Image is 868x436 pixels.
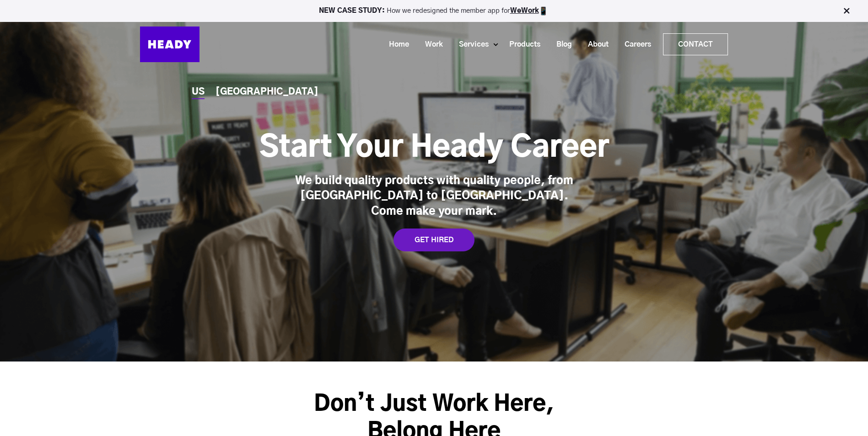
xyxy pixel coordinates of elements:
[140,27,199,62] img: Heady_Logo_Web-01 (1)
[377,36,414,53] a: Home
[447,36,493,53] a: Services
[192,87,205,97] a: US
[292,174,576,220] div: We build quality products with quality people, from [GEOGRAPHIC_DATA] to [GEOGRAPHIC_DATA]. Come ...
[209,33,728,55] div: Navigation Menu
[4,6,864,16] p: How we redesigned the member app for
[394,229,474,251] a: GET HIRED
[510,7,539,14] a: WeWork
[545,36,577,53] a: Blog
[319,7,387,14] strong: NEW CASE STUDY:
[498,36,545,53] a: Products
[216,87,318,97] a: [GEOGRAPHIC_DATA]
[663,34,728,55] a: Contact
[842,6,851,16] img: Close Bar
[414,36,447,53] a: Work
[539,6,548,16] img: app emoji
[259,130,609,166] h1: Start Your Heady Career
[577,36,613,53] a: About
[613,36,656,53] a: Careers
